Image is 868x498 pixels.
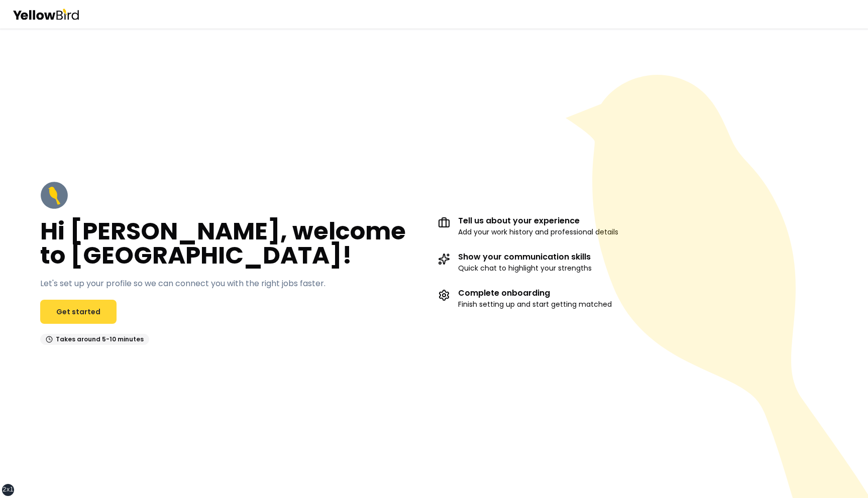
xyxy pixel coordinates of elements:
p: Let's set up your profile so we can connect you with the right jobs faster. [40,278,325,290]
p: Add your work history and professional details [458,227,618,237]
h3: Show your communication skills [458,253,592,261]
p: Quick chat to highlight your strengths [458,263,592,273]
div: 2xl [3,486,14,494]
div: Takes around 5-10 minutes [40,334,149,345]
h3: Complete onboarding [458,289,612,297]
h3: Tell us about your experience [458,217,618,225]
p: Finish setting up and start getting matched [458,299,612,309]
a: Get started [40,300,117,324]
h2: Hi [PERSON_NAME], welcome to [GEOGRAPHIC_DATA]! [40,219,430,268]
